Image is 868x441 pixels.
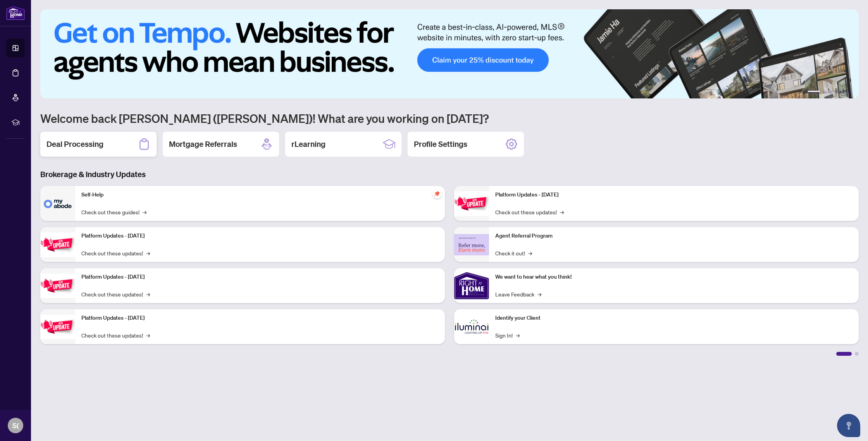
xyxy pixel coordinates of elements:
h2: Mortgage Referrals [169,139,237,150]
span: pushpin [432,189,442,198]
button: 1 [808,91,820,94]
p: We want to hear what you think! [495,273,852,281]
p: Platform Updates - [DATE] [81,232,439,240]
img: Self-Help [40,186,75,221]
h3: Brokerage & Industry Updates [40,169,859,180]
img: Platform Updates - July 21, 2025 [40,274,75,298]
img: We want to hear what you think! [454,268,489,303]
p: Platform Updates - [DATE] [81,314,439,322]
p: Platform Updates - [DATE] [81,273,439,281]
button: 6 [848,91,851,94]
a: Sign In!→ [495,331,520,339]
h1: Welcome back [PERSON_NAME] ([PERSON_NAME])! What are you working on [DATE]? [40,111,859,126]
a: Check it out!→ [495,249,532,257]
img: Agent Referral Program [454,234,489,255]
h2: Profile Settings [414,139,467,150]
span: → [146,249,150,257]
button: 5 [842,91,845,94]
a: Check out these updates!→ [81,331,150,339]
a: Check out these updates!→ [81,249,150,257]
span: → [560,208,564,216]
a: Leave Feedback→ [495,290,541,298]
a: Check out these updates!→ [81,290,150,298]
button: 3 [829,91,832,94]
span: → [516,331,520,339]
span: → [143,208,146,216]
span: → [528,249,532,257]
button: Open asap [837,414,860,437]
button: 4 [835,91,839,94]
img: Identify your Client [454,309,489,344]
img: Platform Updates - June 23, 2025 [454,191,489,216]
a: Check out these updates!→ [495,208,564,216]
span: → [146,290,150,298]
h2: Deal Processing [46,139,103,150]
p: Self-Help [81,191,439,199]
img: Slide 0 [40,9,859,98]
p: Platform Updates - [DATE] [495,191,852,199]
a: Check out these guides!→ [81,208,146,216]
button: 2 [823,91,826,94]
span: → [146,331,150,339]
img: Platform Updates - September 16, 2025 [40,233,75,257]
p: Agent Referral Program [495,232,852,240]
span: → [537,290,541,298]
img: logo [6,6,25,20]
h2: rLearning [291,139,325,150]
p: Identify your Client [495,314,852,322]
span: S( [12,420,19,431]
img: Platform Updates - July 8, 2025 [40,315,75,339]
